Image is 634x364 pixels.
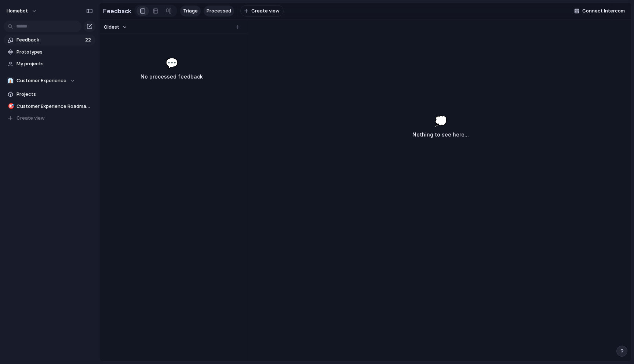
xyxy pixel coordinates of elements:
span: Customer Experience Roadmap Planning [17,103,93,110]
a: Processed [204,6,234,17]
span: Create view [251,7,280,15]
button: Create view [4,113,95,124]
button: Create view [240,5,284,17]
button: 👔Customer Experience [4,75,95,86]
div: 🎯 [8,102,13,110]
span: 💭 [434,113,447,129]
h3: No processed feedback [116,72,228,81]
span: Feedback [17,36,83,44]
span: Customer Experience [17,77,66,84]
h2: Feedback [103,7,131,15]
button: 🎯 [7,103,14,110]
span: Prototypes [17,48,93,56]
button: Connect Intercom [571,6,628,17]
div: 👔 [7,77,14,84]
button: Homebot [3,5,41,17]
span: My projects [17,60,93,68]
a: Triage [180,6,201,17]
span: Connect Intercom [582,7,625,15]
span: Processed [207,7,231,15]
span: Oldest [104,23,119,31]
a: Projects [4,89,95,100]
span: 💬 [165,55,178,71]
a: Feedback22 [4,34,95,45]
h3: Nothing to see here... [412,130,469,139]
span: Homebot [7,7,28,15]
button: Oldest [103,22,128,32]
span: Projects [17,91,93,98]
a: 🎯Customer Experience Roadmap Planning [4,101,95,112]
span: Triage [183,7,198,15]
a: Prototypes [4,47,95,58]
span: Create view [17,114,45,122]
span: 22 [85,36,92,44]
a: My projects [4,58,95,69]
